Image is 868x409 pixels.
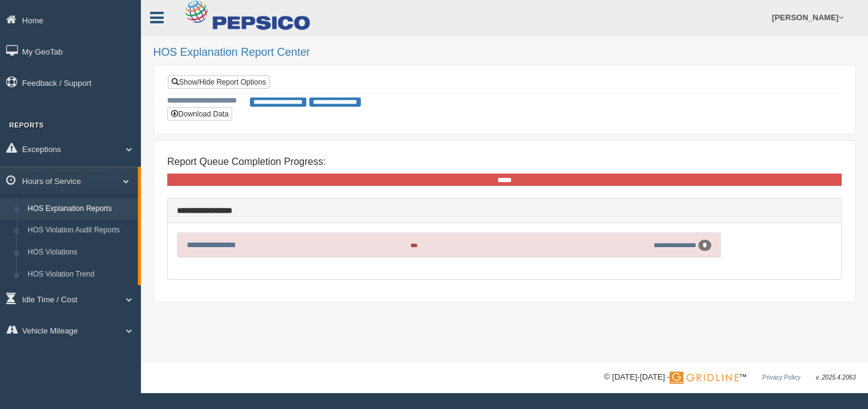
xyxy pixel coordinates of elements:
a: HOS Explanation Reports [22,198,138,220]
a: HOS Violation Audit Reports [22,220,138,242]
div: © [DATE]-[DATE] - ™ [604,371,856,384]
h4: Report Queue Completion Progress: [167,156,842,167]
img: Gridline [670,372,739,384]
a: Show/Hide Report Options [168,75,270,89]
a: HOS Violation Trend [22,264,138,286]
h2: HOS Explanation Report Center [153,47,856,59]
span: v. 2025.4.2063 [816,374,856,381]
a: HOS Violations [22,242,138,264]
button: Download Data [167,107,232,121]
a: Privacy Policy [762,374,800,381]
